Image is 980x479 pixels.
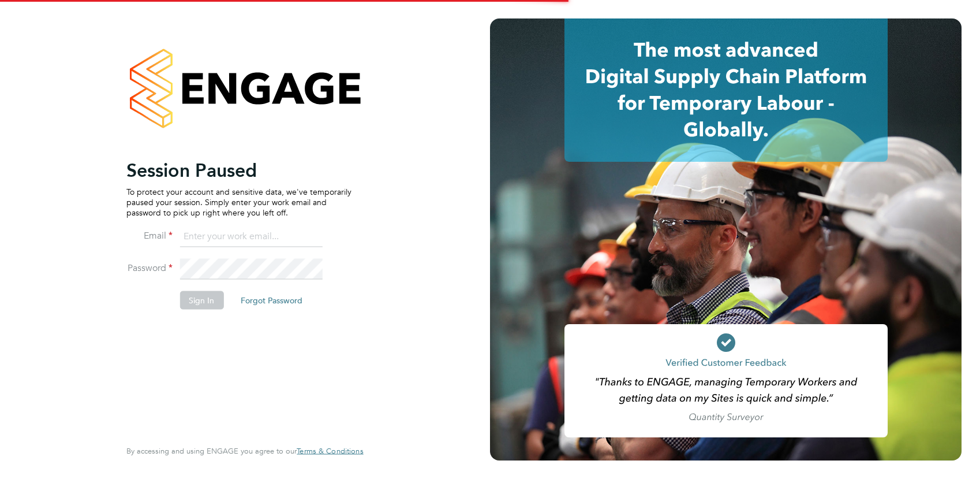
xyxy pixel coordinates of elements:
[179,291,223,309] button: Sign In
[231,291,312,309] button: Forgot Password
[126,446,363,456] span: By accessing and using ENGAGE you agree to our
[126,229,173,242] label: Email
[179,226,322,247] input: Enter your work email...
[126,186,351,218] p: To protect your account and sensitive data, we've temporarily paused your session. Simply enter y...
[126,158,351,181] h2: Session Paused
[126,262,173,274] label: Password
[297,446,363,456] span: Terms & Conditions
[297,447,363,456] a: Terms & Conditions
